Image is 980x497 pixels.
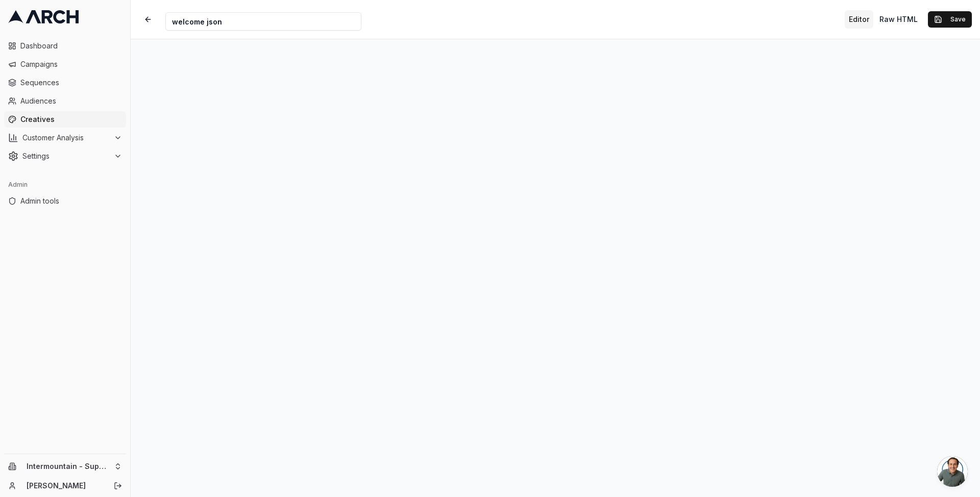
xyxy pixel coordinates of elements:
span: Creatives [20,114,122,125]
span: Sequences [20,78,122,88]
button: Toggle custom HTML [875,10,922,29]
a: Dashboard [4,38,126,54]
input: Internal Creative Name [165,12,361,31]
button: Settings [4,148,126,164]
a: Audiences [4,93,126,109]
div: Open chat [937,456,968,487]
span: Admin tools [20,196,122,206]
span: Campaigns [20,59,122,69]
span: Intermountain - Superior Water & Air [27,462,110,471]
button: Toggle editor [845,10,873,29]
button: Customer Analysis [4,130,126,146]
button: Intermountain - Superior Water & Air [4,458,126,475]
span: Dashboard [20,41,122,51]
a: Creatives [4,111,126,128]
a: [PERSON_NAME] [27,481,103,491]
button: Log out [111,479,125,493]
a: Admin tools [4,193,126,209]
span: Audiences [20,96,122,106]
a: Campaigns [4,56,126,72]
span: Customer Analysis [22,133,110,143]
span: Settings [22,151,110,161]
div: Admin [4,177,126,193]
button: Save [928,11,972,28]
a: Sequences [4,74,126,91]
